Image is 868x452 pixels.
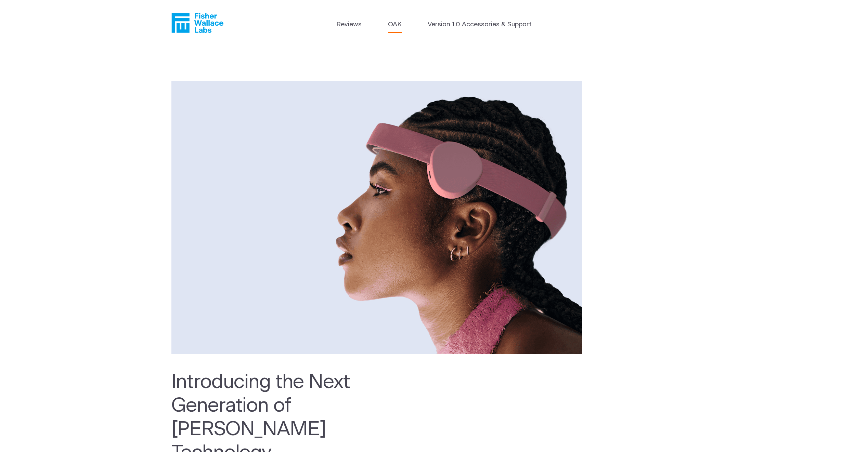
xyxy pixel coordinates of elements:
img: woman_oak_pink.png [171,81,582,354]
a: Fisher Wallace [171,13,223,33]
a: OAK [388,20,402,30]
a: Reviews [336,20,362,30]
a: Version 1.0 Accessories & Support [428,20,532,30]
